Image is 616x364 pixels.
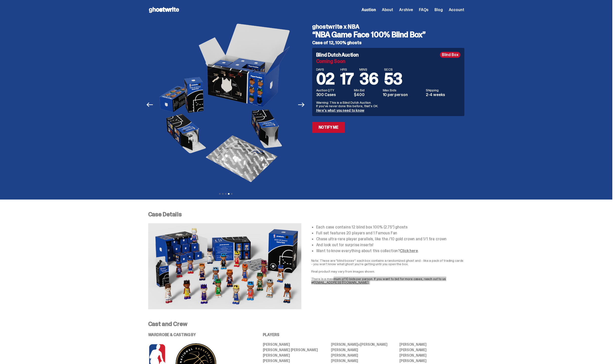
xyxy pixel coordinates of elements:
[263,354,328,357] li: [PERSON_NAME]
[312,122,345,133] a: Notify Me
[449,8,464,12] a: Account
[426,93,460,97] dd: 2-4 weeks
[316,108,364,113] a: Here's what you need to know
[228,193,229,195] button: View slide 4
[384,69,402,89] span: 53
[312,40,464,45] h5: Case of 12, 100% ghosts
[316,88,351,92] dt: Auction QTY
[316,225,464,229] li: Each case contains 12 blind box 100% (2.75”) ghosts
[314,280,369,284] a: [EMAIL_ADDRESS][DOMAIN_NAME]
[354,88,380,92] dt: Min Bid
[158,20,294,190] img: NBA-Hero-4.png
[316,243,464,247] li: And look out for surprise inserts!
[399,354,464,357] li: [PERSON_NAME]
[354,93,380,97] dd: $400
[225,193,226,195] button: View slide 3
[263,343,328,346] li: [PERSON_NAME]
[331,354,396,357] li: [PERSON_NAME]
[296,99,307,110] button: Next
[148,321,464,327] p: Cast and Crew
[148,333,249,337] p: WARDROBE & CASTING BY
[148,223,301,309] img: NBA-Case-Details.png
[312,24,464,30] h4: ghostwrite x NBA
[440,52,460,58] div: Blind Box
[331,359,396,363] li: [PERSON_NAME]
[316,237,464,241] li: Chase ultra-rare player parallels, like the /10 gold crown and 1/1 fire crown
[340,69,353,89] span: 17
[419,8,429,12] a: FAQs
[316,249,464,253] li: Want to know everything about this collection? .
[316,101,460,108] p: Warning: This is a Blind Dutch Auction. If you’ve never done this before, that’s OK.
[400,248,418,253] a: Click here
[316,231,464,235] li: Full set features 20 players and 1 Famous Fan
[399,359,464,363] li: [PERSON_NAME]
[316,59,460,64] div: Coming Soon
[362,8,376,12] a: Auction
[263,359,328,363] li: [PERSON_NAME]
[263,333,464,337] p: PLAYERS
[312,31,464,39] h3: “NBA Game Face 100% Blind Box”
[399,8,413,12] a: Archive
[331,348,396,352] li: [PERSON_NAME]
[263,348,328,352] li: [PERSON_NAME] [PERSON_NAME]
[399,348,464,352] li: [PERSON_NAME]
[384,68,402,71] span: SECS
[316,69,335,89] span: 02
[316,52,359,57] h4: Blind Dutch Auction
[434,8,443,12] a: Blog
[316,68,335,71] span: DAYS
[399,343,464,346] li: [PERSON_NAME]
[359,69,378,89] span: 36
[383,88,423,92] dt: Max Bids
[148,211,464,217] p: Case Details
[222,193,224,195] button: View slide 2
[358,342,360,347] span: c
[311,270,464,273] p: Final product may vary from images shown.
[219,193,221,195] button: View slide 1
[144,99,155,110] button: Previous
[359,68,378,71] span: MINS
[340,68,353,71] span: HRS
[311,259,464,266] p: Note: These are "blind boxes”: each box contains a randomized ghost and - like a pack of trading ...
[331,343,396,346] li: [PERSON_NAME] [PERSON_NAME]
[426,88,460,92] dt: Shipping
[311,277,464,284] p: There is a maximum of 10 bids per person. If you want to bid for more cases, reach out to us at .
[383,93,423,97] dd: 10 per person
[231,193,232,195] button: View slide 5
[316,93,351,97] dd: 300 Cases
[382,8,393,12] a: About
